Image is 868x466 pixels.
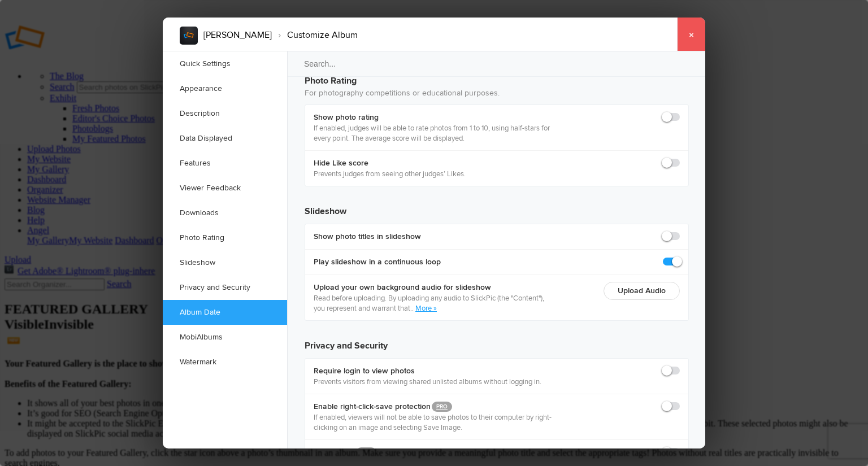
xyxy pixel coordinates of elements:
b: Hide Like score [314,158,466,169]
p: Prevents judges from seeing other judges’ Likes. [314,169,466,179]
a: Privacy and Security [163,275,287,300]
a: Description [163,101,287,126]
a: Data Displayed [163,126,287,151]
h3: Slideshow [305,195,689,218]
b: Show photo rating [314,112,552,123]
sp-upload-button: Upload Audio [604,282,680,300]
a: Upload Audio [618,286,666,295]
input: Search... [287,51,707,77]
p: Prevents visitors from viewing shared unlisted albums without logging in. [314,377,541,387]
li: Customize Album [272,25,358,45]
p: For photography competitions or educational purposes. [305,88,689,99]
a: Watermark [163,350,287,374]
span: .. [410,304,415,313]
b: Upload your own background audio for slideshow [314,282,552,293]
a: PRO [356,447,376,458]
a: Features [163,151,287,176]
p: If enabled, judges will be able to rate photos from 1 to 10, using half-stars for every point. Th... [314,123,552,143]
a: More » [415,304,437,313]
b: Require login to view photos [314,365,541,377]
h3: Privacy and Security [305,330,689,352]
a: Album Date [163,300,287,325]
a: Appearance [163,76,287,101]
a: Viewer Feedback [163,176,287,201]
a: PRO [432,402,452,412]
img: album_sample.webp [180,27,198,45]
b: Show photo titles in slideshow [314,231,421,242]
a: × [677,18,705,51]
a: Photo Rating [163,225,287,250]
a: Quick Settings [163,51,287,76]
p: If enabled, viewers will not be able to save photos to their computer by right-clicking on an ima... [314,412,552,433]
b: Hide owner [314,447,552,458]
a: Slideshow [163,250,287,275]
a: MobiAlbums [163,325,287,350]
p: Read before uploading. By uploading any audio to SlickPic (the "Content"), you represent and warr... [314,293,552,313]
b: Enable right-click-save protection [314,401,552,412]
a: Downloads [163,201,287,225]
b: Play slideshow in a continuous loop [314,256,441,268]
li: [PERSON_NAME] [203,25,272,45]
